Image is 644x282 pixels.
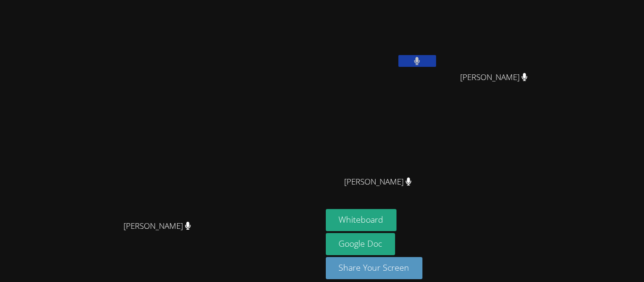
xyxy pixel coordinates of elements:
[344,175,412,189] span: [PERSON_NAME]
[326,233,396,255] a: Google Doc
[326,209,397,231] button: Whiteboard
[460,71,528,84] span: [PERSON_NAME]
[124,219,191,233] span: [PERSON_NAME]
[326,257,423,279] button: Share Your Screen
